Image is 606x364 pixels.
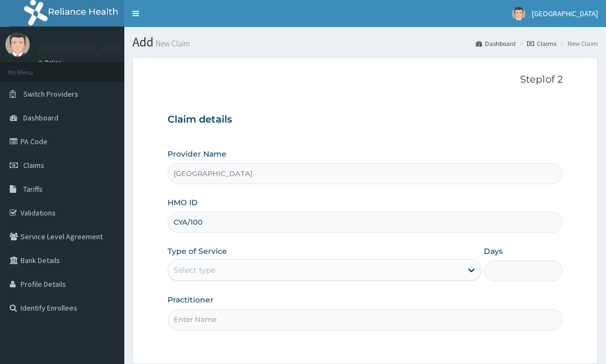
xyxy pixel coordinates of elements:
[168,149,227,159] label: Provider Name
[5,32,30,57] img: User Image
[38,59,64,66] a: Online
[168,114,562,126] h3: Claim details
[23,113,58,123] span: Dashboard
[154,39,190,48] small: New Claim
[174,265,215,275] div: Select type
[557,39,598,48] li: New Claim
[168,197,198,208] label: HMO ID
[132,35,598,49] h1: Add
[168,246,227,257] label: Type of Service
[527,39,556,48] a: Claims
[38,44,127,53] p: [GEOGRAPHIC_DATA]
[476,39,516,48] a: Dashboard
[168,212,562,233] input: Enter HMO ID
[168,294,214,305] label: Practitioner
[532,9,598,18] span: [GEOGRAPHIC_DATA]
[168,309,562,330] input: Enter Name
[168,74,562,86] p: Step 1 of 2
[484,246,503,257] label: Days
[23,160,44,170] span: Claims
[512,7,525,21] img: User Image
[23,89,78,99] span: Switch Providers
[23,184,43,194] span: Tariffs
